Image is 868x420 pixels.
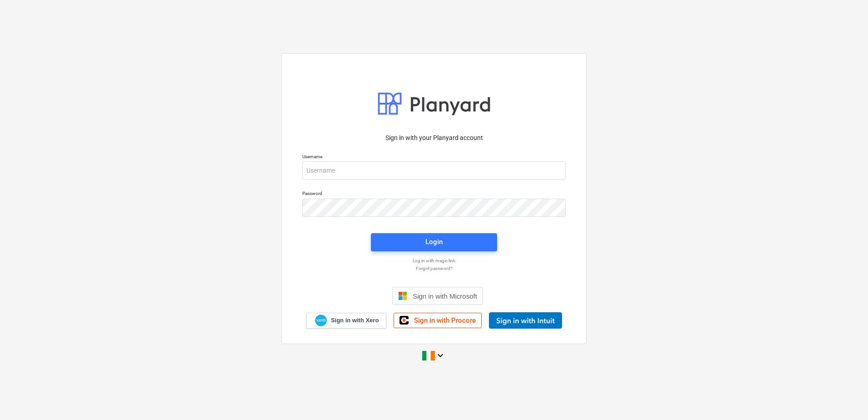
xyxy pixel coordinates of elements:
[302,190,566,198] p: Password
[302,154,566,161] p: Username
[298,265,570,271] a: Forgot password?
[302,133,566,143] p: Sign in with your Planyard account
[414,316,476,325] span: Sign in with Procore
[315,315,327,327] img: Xero logo
[398,291,407,300] img: Microsoft logo
[413,292,477,300] span: Sign in with Microsoft
[302,161,566,180] input: Username
[435,350,446,361] i: keyboard_arrow_down
[298,258,570,264] a: Log in with magic link
[331,316,379,325] span: Sign in with Xero
[306,313,387,329] a: Sign in with Xero
[394,313,482,328] a: Sign in with Procore
[371,233,497,251] button: Login
[425,236,443,248] div: Login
